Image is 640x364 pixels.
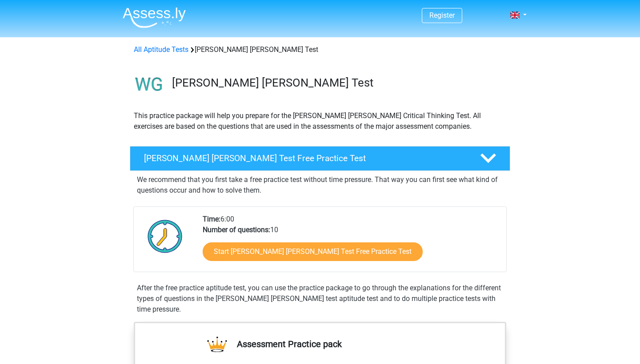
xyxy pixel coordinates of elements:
[172,76,503,90] h3: [PERSON_NAME] [PERSON_NAME] Test
[203,242,423,261] a: Start [PERSON_NAME] [PERSON_NAME] Test Free Practice Test
[429,11,455,20] a: Register
[196,214,506,272] div: 6:00 10
[137,174,503,196] p: We recommend that you first take a free practice test without time pressure. That way you can fir...
[134,45,188,54] a: All Aptitude Tests
[133,283,507,315] div: After the free practice aptitude test, you can use the practice package to go through the explana...
[130,66,168,103] img: watson glaser test
[203,226,270,234] b: Number of questions:
[143,214,188,258] img: Clock
[134,111,506,132] p: This practice package will help you prepare for the [PERSON_NAME] [PERSON_NAME] Critical Thinking...
[144,153,466,163] h4: [PERSON_NAME] [PERSON_NAME] Test Free Practice Test
[123,7,186,28] img: Assessly
[203,215,220,223] b: Time:
[126,146,514,171] a: [PERSON_NAME] [PERSON_NAME] Test Free Practice Test
[130,44,510,55] div: [PERSON_NAME] [PERSON_NAME] Test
